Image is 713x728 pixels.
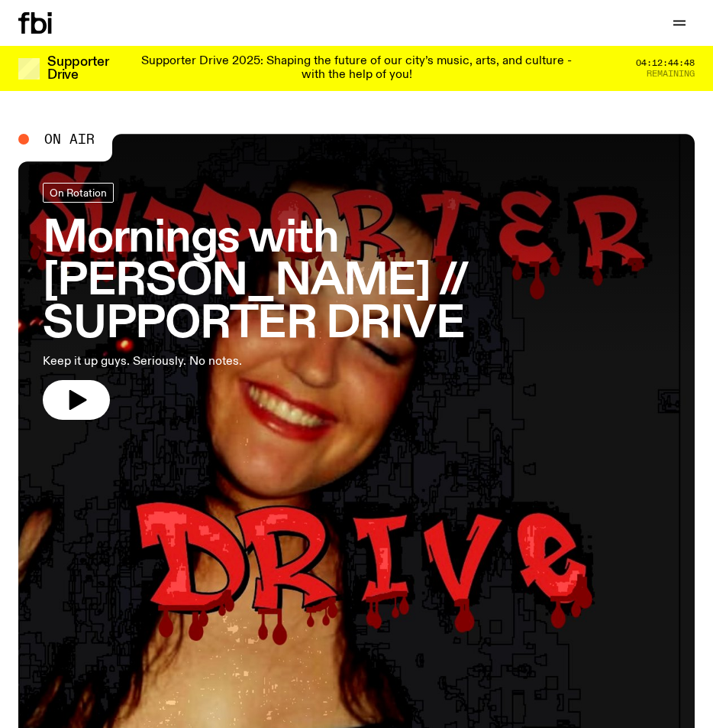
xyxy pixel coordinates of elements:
h3: Mornings with [PERSON_NAME] // SUPPORTER DRIVE [43,218,670,346]
span: 04:12:44:48 [636,59,695,67]
a: Mornings with [PERSON_NAME] // SUPPORTER DRIVEKeep it up guys. Seriously. No notes. [43,183,670,419]
span: On Rotation [50,187,107,198]
p: Supporter Drive 2025: Shaping the future of our city’s music, arts, and culture - with the help o... [128,55,585,82]
span: On Air [44,132,95,146]
p: Keep it up guys. Seriously. No notes. [43,353,434,371]
h3: Supporter Drive [47,56,108,82]
span: Remaining [647,70,695,78]
a: On Rotation [43,183,114,203]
